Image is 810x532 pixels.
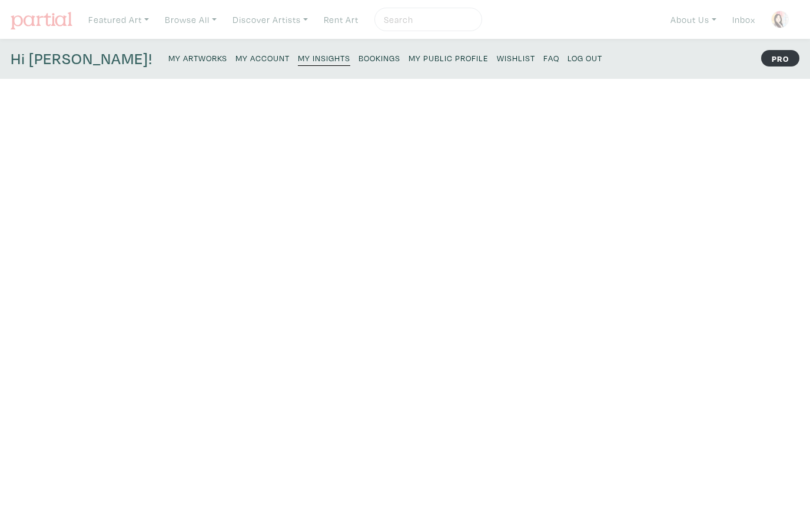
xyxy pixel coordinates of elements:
a: Inbox [727,8,761,32]
input: Search [383,12,471,27]
a: My Insights [298,49,350,66]
small: Wishlist [497,52,535,64]
a: My Public Profile [409,49,489,65]
small: My Artworks [168,52,227,64]
a: Browse All [160,8,222,32]
h4: Hi [PERSON_NAME]! [11,49,152,68]
small: Log Out [567,52,602,64]
img: phpThumb.php [771,11,789,28]
a: My Account [235,49,290,65]
small: My Account [235,52,290,64]
small: My Insights [298,52,350,64]
a: Bookings [358,49,400,65]
small: Bookings [358,52,400,64]
a: Wishlist [497,49,535,65]
strong: PRO [761,50,799,66]
a: My Artworks [168,49,227,65]
a: About Us [665,8,722,32]
a: Featured Art [83,8,154,32]
a: FAQ [543,49,559,65]
a: Rent Art [318,8,364,32]
small: FAQ [543,52,559,64]
a: Discover Artists [227,8,313,32]
small: My Public Profile [409,52,489,64]
a: Log Out [567,49,602,65]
